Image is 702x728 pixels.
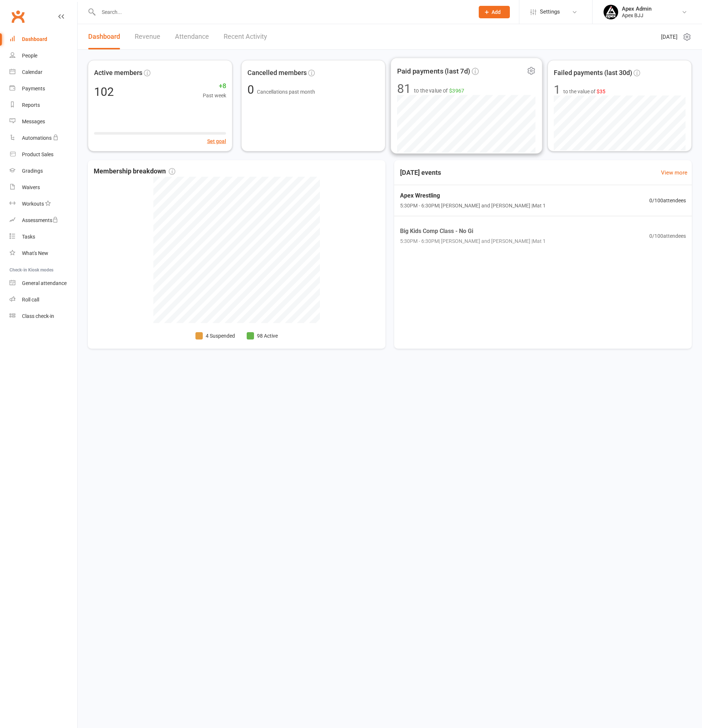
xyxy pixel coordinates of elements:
div: Reports [22,102,40,108]
span: Cancellations past month [257,89,315,95]
div: Waivers [22,184,40,190]
a: Messages [10,113,77,130]
span: 0 / 100 attendees [649,196,686,204]
span: 5:30PM - 6:30PM | [PERSON_NAME] and [PERSON_NAME] | Mat 1 [400,202,546,210]
a: Workouts [10,196,77,212]
a: Revenue [135,24,160,49]
div: What's New [22,250,48,256]
a: Class kiosk mode [10,308,77,324]
span: Settings [540,4,560,20]
span: Apex Wrestling [400,191,546,200]
a: Waivers [10,179,77,196]
div: Calendar [22,69,42,75]
div: Roll call [22,297,39,303]
span: Past week [203,91,226,100]
a: Product Sales [10,146,77,163]
div: Messages [22,119,45,124]
span: to the value of [414,86,464,95]
a: View more [661,168,687,177]
a: Payments [10,80,77,97]
span: Cancelled members [247,68,307,78]
a: Dashboard [88,24,120,49]
div: Payments [22,86,45,91]
span: Active members [94,68,142,78]
div: Assessments [22,217,58,223]
a: Automations [10,130,77,146]
div: Apex Admin [622,5,651,12]
div: Gradings [22,168,43,174]
div: Class check-in [22,313,54,319]
span: Paid payments (last 7d) [397,65,470,76]
a: Dashboard [10,31,77,48]
span: [DATE] [661,33,677,41]
li: 98 Active [247,332,278,340]
div: 1 [554,84,560,95]
a: Roll call [10,292,77,308]
span: Failed payments (last 30d) [554,68,632,78]
div: Product Sales [22,151,53,157]
div: Apex BJJ [622,12,651,19]
a: Attendance [175,24,209,49]
div: Dashboard [22,36,47,42]
span: 0 / 100 attendees [649,232,686,240]
div: Automations [22,135,52,141]
h3: [DATE] events [394,166,447,179]
a: What's New [10,245,77,262]
span: 0 [247,83,257,97]
div: 81 [397,83,411,95]
div: Tasks [22,234,35,240]
button: Add [479,6,510,18]
span: +8 [203,81,226,91]
a: People [10,48,77,64]
div: Workouts [22,201,44,207]
a: Recent Activity [224,24,267,49]
a: General attendance kiosk mode [10,275,77,292]
li: 4 Suspended [195,332,235,340]
img: thumb_image1745496852.png [604,5,618,19]
a: Assessments [10,212,77,229]
input: Search... [96,7,469,17]
span: Add [492,9,501,15]
a: Gradings [10,163,77,179]
a: Calendar [10,64,77,80]
div: People [22,53,37,59]
button: Set goal [207,137,226,145]
div: 102 [94,86,114,98]
span: to the value of [563,87,605,95]
span: $3967 [449,87,464,94]
div: General attendance [22,280,67,286]
a: Tasks [10,229,77,245]
span: Membership breakdown [94,166,175,177]
span: Big Kids Comp Class - No Gi [400,226,546,236]
span: 5:30PM - 6:30PM | [PERSON_NAME] and [PERSON_NAME] | Mat 1 [400,237,546,245]
a: Clubworx [9,7,27,26]
a: Reports [10,97,77,113]
span: $35 [597,89,605,94]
